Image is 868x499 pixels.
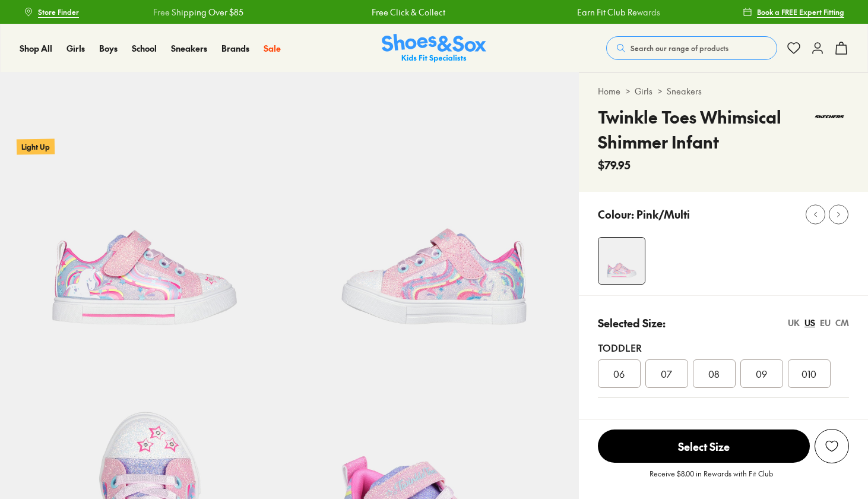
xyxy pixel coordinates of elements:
[598,340,849,355] div: Toddler
[598,417,849,429] div: Unsure on sizing? We have a range of resources to help
[788,317,800,329] div: UK
[598,85,620,97] a: Home
[635,85,652,97] a: Girls
[598,315,666,331] p: Selected Size:
[289,72,578,362] img: 5-551175_1
[661,367,672,381] span: 07
[708,367,720,381] span: 08
[38,7,79,17] span: Store Finder
[576,6,660,18] a: Earn Fit Club Rewards
[171,42,207,55] a: Sneakers
[810,105,849,129] img: Vendor logo
[99,42,118,55] a: Boys
[598,105,810,154] h4: Twinkle Toes Whimsical Shimmer Infant
[835,317,849,329] div: CM
[598,238,645,284] img: 4-551174_1
[667,85,702,97] a: Sneakers
[650,468,773,489] p: Receive $8.00 in Rewards with Fit Club
[153,6,243,18] a: Free Shipping Over $85
[66,42,85,55] a: Girls
[636,206,690,222] p: Pink/Multi
[598,157,631,173] span: $79.95
[606,36,777,60] button: Search our range of products
[20,42,52,55] a: Shop All
[371,6,445,18] a: Free Click & Collect
[264,42,281,55] a: Sale
[743,1,844,23] a: Book a FREE Expert Fitting
[17,138,55,154] p: Light Up
[820,317,831,329] div: EU
[757,7,844,17] span: Book a FREE Expert Fitting
[598,85,849,97] div: > >
[598,429,810,463] button: Select Size
[802,367,816,381] span: 010
[804,317,815,329] div: US
[24,1,79,23] a: Store Finder
[815,429,849,463] button: Add to Wishlist
[598,429,810,463] span: Select Size
[756,367,767,381] span: 09
[382,34,486,63] a: Shoes & Sox
[631,43,728,53] span: Search our range of products
[598,206,634,222] p: Colour:
[221,42,249,55] a: Brands
[382,34,486,63] img: SNS_Logo_Responsive.svg
[613,367,625,381] span: 06
[132,42,157,55] a: School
